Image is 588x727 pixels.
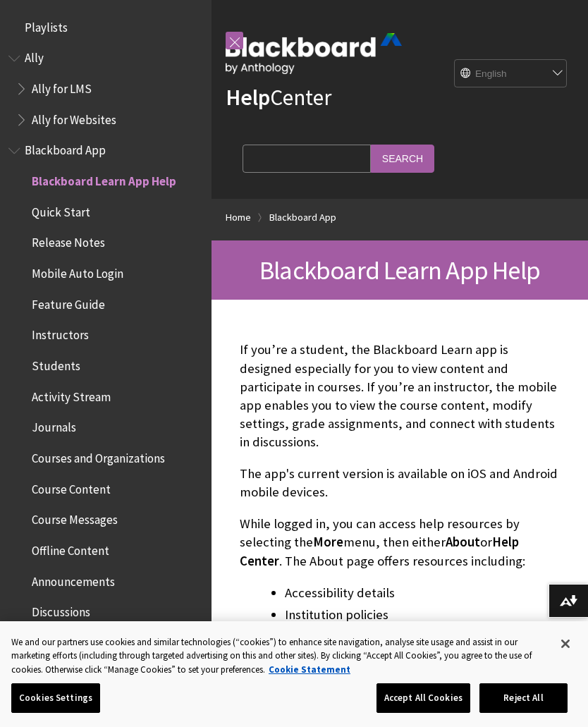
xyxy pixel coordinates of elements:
span: More [313,534,343,550]
button: Accept All Cookies [376,683,470,713]
nav: Book outline for Playlists [8,16,203,39]
span: Courses and Organizations [32,446,165,465]
span: Feature Guide [32,293,105,312]
a: Home [226,209,251,226]
span: Offline Content [32,539,109,558]
p: While logged in, you can access help resources by selecting the menu, then either or . The About ... [240,515,560,570]
strong: Help [226,83,270,111]
span: Activity Stream [32,385,111,404]
span: Discussions [32,600,90,619]
a: Blackboard App [269,209,336,226]
li: Accessibility details [285,583,560,603]
span: Journals [32,416,76,435]
select: Site Language Selector [455,60,568,88]
input: Search [371,145,434,172]
span: Mobile Auto Login [32,262,123,281]
span: Course Messages [32,508,118,527]
span: Ally for LMS [32,77,92,96]
p: If you’re a student, the Blackboard Learn app is designed especially for you to view content and ... [240,341,560,451]
p: The app's current version is available on iOS and Android mobile devices. [240,465,560,501]
span: Release Notes [32,231,105,250]
div: We and our partners use cookies and similar technologies (“cookies”) to enhance site navigation, ... [11,635,547,677]
li: Institution policies [285,605,560,625]
button: Close [550,628,581,659]
span: Playlists [25,16,68,35]
a: More information about your privacy, opens in a new tab [269,664,350,676]
button: Cookies Settings [11,683,100,713]
span: Quick Start [32,200,90,219]
span: About [446,534,480,550]
span: Blackboard App [25,139,106,158]
span: Blackboard Learn App Help [259,254,540,286]
span: Students [32,354,80,373]
span: Ally for Websites [32,108,116,127]
img: Blackboard by Anthology [226,33,402,74]
span: Announcements [32,570,115,589]
span: Course Content [32,477,111,496]
a: HelpCenter [226,83,331,111]
span: Instructors [32,324,89,343]
span: Blackboard Learn App Help [32,169,176,188]
nav: Book outline for Anthology Ally Help [8,47,203,132]
span: Ally [25,47,44,66]
button: Reject All [479,683,568,713]
span: Help Center [240,534,519,568]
